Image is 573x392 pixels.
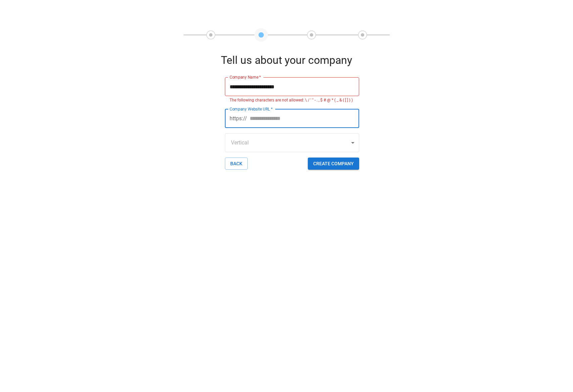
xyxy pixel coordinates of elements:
[230,74,261,80] label: Company Name
[230,115,247,123] p: https://
[230,97,354,104] p: The following characters are not allowed: \ / ' " - . , $ # @ * ( _ & { [ ] } )
[225,158,248,170] button: BACK
[230,106,273,112] label: Company Website URL
[206,54,367,72] div: Tell us about your company
[308,158,359,170] button: Create Company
